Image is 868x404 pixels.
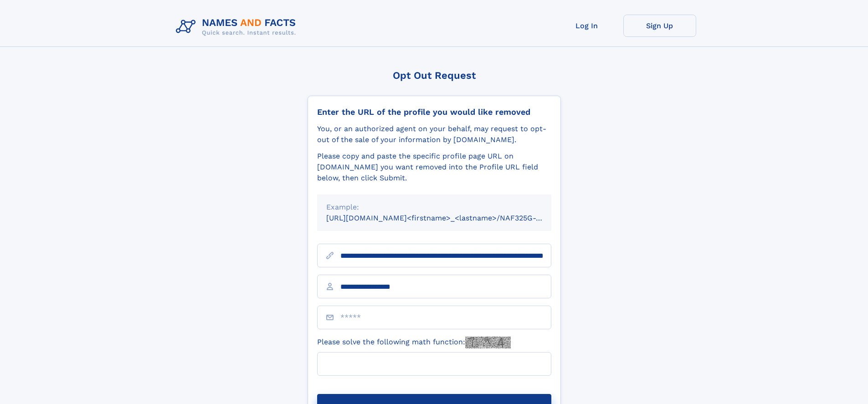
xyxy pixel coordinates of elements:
[172,15,303,39] img: Logo Names and Facts
[326,214,569,222] small: [URL][DOMAIN_NAME]<firstname>_<lastname>/NAF325G-xxxxxxxx
[550,15,623,37] a: Log In
[317,123,551,145] div: You, or an authorized agent on your behalf, may request to opt-out of the sale of your informatio...
[623,15,696,37] a: Sign Up
[326,202,542,213] div: Example:
[317,107,551,117] div: Enter the URL of the profile you would like removed
[308,70,561,81] div: Opt Out Request
[317,151,551,184] div: Please copy and paste the specific profile page URL on [DOMAIN_NAME] you want removed into the Pr...
[317,337,511,348] label: Please solve the following math function:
